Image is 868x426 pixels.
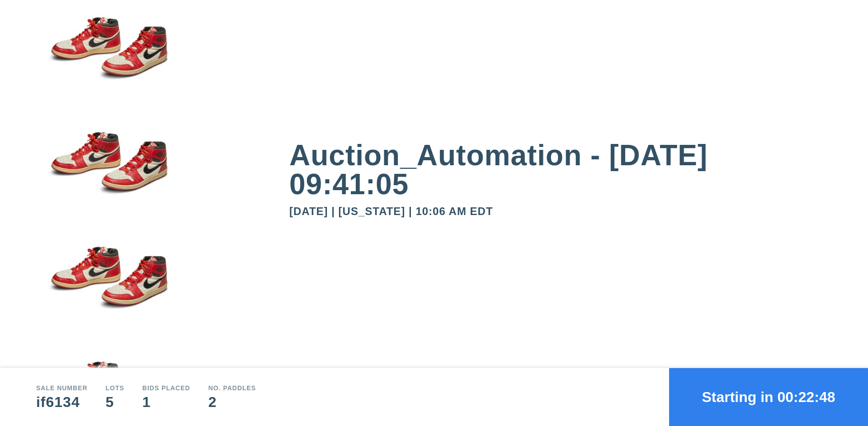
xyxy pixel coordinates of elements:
img: small [36,1,181,116]
div: Lots [106,385,124,391]
img: small [36,116,181,231]
div: Bids Placed [142,385,190,391]
img: small [36,231,181,346]
div: 1 [142,395,190,409]
div: 5 [106,395,124,409]
div: Sale number [36,385,88,391]
button: Starting in 00:22:48 [669,368,868,426]
div: 2 [208,395,256,409]
div: No. Paddles [208,385,256,391]
div: if6134 [36,395,88,409]
div: Auction_Automation - [DATE] 09:41:05 [289,141,832,199]
div: [DATE] | [US_STATE] | 10:06 AM EDT [289,206,832,217]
